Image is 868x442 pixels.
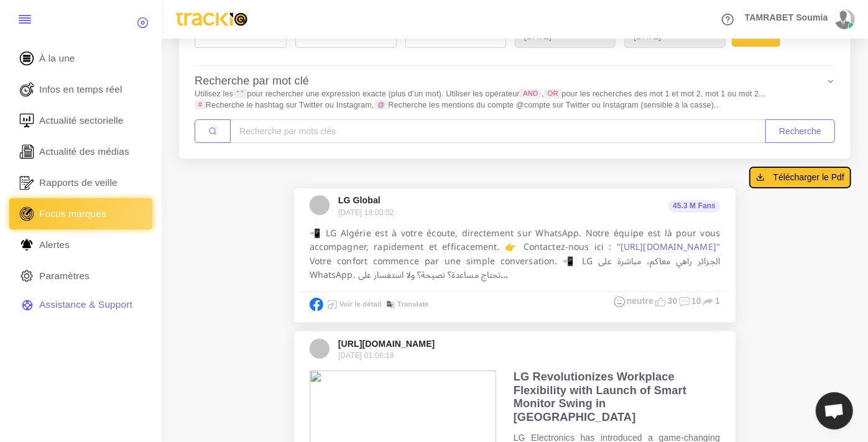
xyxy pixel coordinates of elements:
div: 45.3 M Fans [668,200,720,213]
span: Alertes [39,238,70,252]
img: avatar [835,9,851,29]
span: Assistance & Support [39,298,132,311]
a: Ouvrir le chat [816,392,853,430]
a: Rapports de veille [9,167,152,198]
span: Focus marques [39,207,106,221]
small: [DATE] 18:00:02 [338,208,394,217]
img: share.svg [701,295,715,308]
a: Translate [384,300,429,308]
h6: neutre 30 10 1 [612,295,720,308]
span: Télécharger le Pdf [773,171,844,183]
a: Paramètres [9,260,152,292]
a: ... [501,266,508,284]
a: Voir le détail [325,300,381,308]
input: Amount [230,119,766,143]
img: Alerte.svg [17,236,36,254]
code: “ ” [233,89,247,98]
a: À la une [9,43,152,74]
span: Rapports de veille [39,176,118,190]
img: revue-editorielle.svg [17,142,36,161]
img: revue-sectorielle.svg [17,111,36,130]
img: parametre.svg [17,267,36,285]
span: LG Revolutionizes Workplace Flexibility with Launch of Smart Monitor Swing in [GEOGRAPHIC_DATA] [514,371,686,424]
img: revue-live.svg [17,80,36,99]
a: Actualité des médias [9,136,152,167]
p: 📲 LG Algérie est à votre écoute, directement sur WhatsApp. Notre équipe est là pour vous accompag... [310,227,720,283]
h4: Recherche par mot clé [195,75,309,88]
span: Infos en temps réel [39,83,122,96]
a: [URL][DOMAIN_NAME] [621,238,716,256]
span: TAMRABET Soumia [745,13,828,22]
img: focus-marques.svg [17,205,36,223]
a: Infos en temps réel [9,74,152,105]
small: [DATE] 01:06:19 [338,351,394,360]
img: facebook.svg [310,298,323,311]
code: # [195,100,206,109]
a: Actualité sectorielle [9,105,152,136]
img: comment.svg [678,295,691,308]
img: translate.svg [384,298,397,311]
img: likes.svg [653,295,667,308]
span: Actualité sectorielle [39,114,124,127]
a: Alertes [9,229,152,260]
img: expand.svg [325,298,339,311]
p: Utilisez les pour rechercher une expression exacte (plus d’un mot). Utiliser les opérateur , pour... [195,88,835,111]
h5: [URL][DOMAIN_NAME] [338,339,435,349]
span: Paramètres [39,269,90,283]
a: TAMRABET Soumia avatar [739,9,859,29]
button: Recherche [765,119,835,143]
button: Télécharger le Pdf [750,167,851,187]
h5: LG Global [338,195,394,206]
code: OR [544,89,561,98]
span: À la une [39,52,75,65]
code: @ [374,100,389,109]
a: Focus marques [9,198,152,229]
img: rapport_1.svg [17,173,36,192]
img: neutral.svg [612,295,626,308]
span: Actualité des médias [39,145,129,159]
code: AND [520,89,542,98]
img: trackio.svg [170,7,253,32]
img: home.svg [17,49,36,68]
